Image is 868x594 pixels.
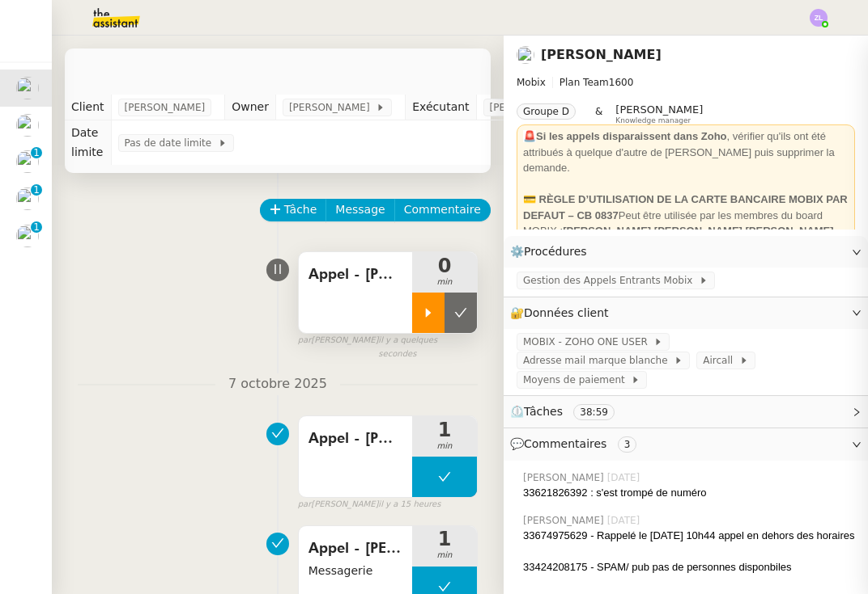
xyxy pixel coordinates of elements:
button: Tâche [260,199,327,221]
span: [PERSON_NAME] [615,103,703,116]
app-user-label: Knowledge manager [615,103,703,124]
span: Aircall [703,352,738,369]
nz-badge-sup: 1 [31,221,42,233]
span: 1600 [609,77,634,88]
nz-tag: Groupe D [517,103,576,120]
strong: [PERSON_NAME] [654,225,742,237]
span: Moyens de paiement [523,372,631,388]
img: users%2FLb8tVVcnxkNxES4cleXP4rKNCSJ2%2Favatar%2F2ff4be35-2167-49b6-8427-565bfd2dd78c [16,225,39,247]
img: users%2FW4OQjB9BRtYK2an7yusO0WsYLsD3%2Favatar%2F28027066-518b-424c-8476-65f2e549ac29 [517,46,534,64]
span: Pas de date limite [125,135,218,151]
span: 🔐 [510,304,615,322]
strong: 💳 RÈGLE D’UTILISATION DE LA CARTE BANCAIRE MOBIX PAR DEFAUT – CB 0837 [523,193,848,221]
span: 0 [412,256,477,276]
span: Appel - [PHONE_NUMBER] [308,427,402,451]
span: Adresse mail marque blanche [523,352,674,369]
div: ⚙️Procédures [504,236,868,268]
nz-badge-sup: 1 [31,184,42,196]
p: 1 [33,147,40,162]
td: Owner [225,95,276,120]
span: min [412,549,477,562]
nz-tag: 3 [618,436,637,453]
img: users%2FRcIDm4Xn1TPHYwgLThSv8RQYtaM2%2Favatar%2F95761f7a-40c3-4bb5-878d-fe785e6f95b2 [16,114,39,137]
span: min [412,440,477,453]
small: [PERSON_NAME] [298,498,441,512]
span: MOBIX - ZOHO ONE USER [523,334,653,350]
img: users%2FW4OQjB9BRtYK2an7yusO0WsYLsD3%2Favatar%2F28027066-518b-424c-8476-65f2e549ac29 [16,77,39,99]
div: 💬Commentaires 3 [504,428,868,460]
span: Données client [524,306,609,319]
span: par [298,498,312,512]
td: Client [65,95,111,120]
span: 1 [412,420,477,440]
span: ⚙️ [510,242,594,261]
p: 1 [33,221,40,236]
nz-tag: 38:59 [573,404,615,420]
p: 1 [33,184,40,199]
span: [DATE] [607,470,644,485]
div: 33674975629 - Rappelé le [DATE] 10h44 appel en dehors des horaires [523,528,855,544]
span: Tâches [524,405,563,418]
span: [PERSON_NAME] [125,99,206,116]
span: Knowledge manager [615,116,691,125]
td: Date limite [65,120,111,165]
span: Commentaire [404,200,481,219]
span: & [595,103,602,124]
span: il y a 15 heures [378,498,440,512]
span: [PERSON_NAME] [289,99,376,116]
div: , vérifier qu'ils ont été attribués à quelque d'autre de [PERSON_NAME] puis supprimer la demande. [523,128,849,176]
span: ⏲️ [510,405,628,418]
a: [PERSON_NAME] [541,47,662,62]
span: Plan Team [560,77,609,88]
span: par [298,334,312,360]
span: Mobix [517,77,546,88]
span: 💬 [510,437,643,450]
img: users%2F0G3Vvnvi3TQv835PC6wL0iK4Q012%2Favatar%2F85e45ffa-4efd-43d5-9109-2e66efd3e965 [16,187,39,210]
nz-badge-sup: 1 [31,147,42,158]
span: min [412,276,477,289]
span: 7 octobre 2025 [215,373,340,395]
div: ⏲️Tâches 38:59 [504,396,868,428]
button: Message [325,199,394,221]
span: [PERSON_NAME] [490,99,577,116]
strong: [PERSON_NAME] [563,225,651,237]
span: Message [335,200,385,219]
div: Peut être utilisée par les membres du board MOBIX : , , , ou par les éventuels délégués des perso... [523,192,849,271]
span: [PERSON_NAME] [523,470,607,485]
td: Exécutant [406,95,476,120]
span: il y a quelques secondes [378,334,478,360]
div: 33424208175 - SPAM/ pub pas de personnes disponbiles [523,559,855,575]
span: [DATE] [607,513,644,528]
span: Appel - [PHONE_NUMBER] [308,263,402,287]
strong: [PERSON_NAME] [746,225,834,237]
img: users%2F0G3Vvnvi3TQv835PC6wL0iK4Q012%2Favatar%2F85e45ffa-4efd-43d5-9109-2e66efd3e965 [16,150,39,173]
small: [PERSON_NAME] [298,334,478,360]
span: Gestion des Appels Entrants Mobix [523,272,699,289]
div: 33621826392 : s'est trompé de numéro [523,485,855,501]
span: Tâche [284,200,317,219]
span: Messagerie [308,562,402,580]
span: [PERSON_NAME] [523,513,607,528]
strong: Si les appels disparaissent dans Zoho [536,130,727,142]
span: Appel - [PERSON_NAME] [308,537,402,561]
img: svg [810,9,828,27]
button: Commentaire [394,199,491,221]
span: 1 [412,529,477,549]
div: 🔐Données client [504,297,868,329]
span: 🚨 [523,130,536,142]
span: Commentaires [524,437,606,450]
span: Procédures [524,245,587,258]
